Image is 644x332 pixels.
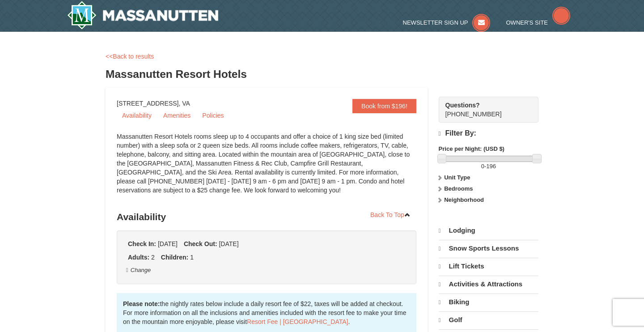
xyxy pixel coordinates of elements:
[161,254,188,261] strong: Children:
[403,19,491,26] a: Newsletter Sign Up
[439,311,538,328] a: Golf
[67,1,218,30] a: Massanutten Resort
[364,208,416,221] a: Back To Top
[151,254,155,261] span: 2
[123,300,160,307] strong: Please note:
[117,109,157,122] a: Availability
[106,65,538,83] h3: Massanutten Resort Hotels
[439,162,538,171] label: -
[117,132,416,204] div: Massanutten Resort Hotels rooms sleep up to 4 occupants and offer a choice of 1 king size bed (li...
[439,276,538,293] a: Activities & Attractions
[106,53,154,60] a: <<Back to results
[184,240,217,247] strong: Check Out:
[219,240,238,247] span: [DATE]
[445,101,522,118] span: [PHONE_NUMBER]
[403,19,468,26] span: Newsletter Sign Up
[444,196,484,203] strong: Neighborhood
[486,163,496,170] span: 196
[506,19,571,26] a: Owner's Site
[197,109,229,122] a: Policies
[439,240,538,257] a: Snow Sports Lessons
[126,265,151,275] button: Change
[439,258,538,275] a: Lift Tickets
[439,129,538,138] h4: Filter By:
[439,294,538,311] a: Biking
[439,145,504,152] strong: Price per Night: (USD $)
[128,240,156,247] strong: Check In:
[506,19,548,26] span: Owner's Site
[158,240,178,247] span: [DATE]
[128,254,149,261] strong: Adults:
[352,99,416,113] a: Book from $196!
[158,109,196,122] a: Amenities
[190,254,194,261] span: 1
[67,1,218,30] img: Massanutten Resort Logo
[444,185,473,192] strong: Bedrooms
[117,208,416,226] h3: Availability
[444,174,470,181] strong: Unit Type
[445,102,480,109] strong: Questions?
[481,163,484,170] span: 0
[439,222,538,239] a: Lodging
[247,318,348,325] a: Resort Fee | [GEOGRAPHIC_DATA]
